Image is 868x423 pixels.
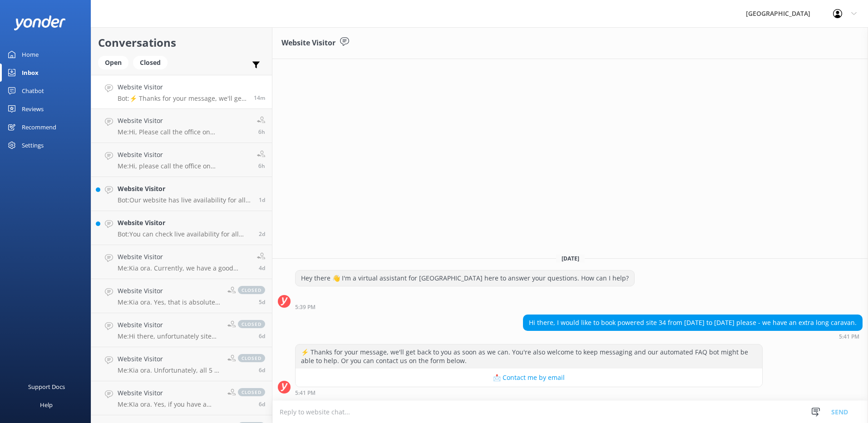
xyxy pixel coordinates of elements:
[91,347,272,381] a: Website VisitorMe:Kia ora. Unfortunately, all 5 of our Tourist Flats are fully booked. Let us kno...
[296,271,634,286] div: Hey there 👋 I'm a virtual assistant for [GEOGRAPHIC_DATA] here to answer your questions. How can ...
[91,245,272,279] a: Website VisitorMe:Kia ora. Currently, we have a good amount of non-powered sites available for th...
[118,252,250,262] h4: Website Visitor
[133,57,172,67] a: Closed
[839,334,859,339] strong: 5:41 PM
[91,313,272,347] a: Website VisitorMe:Hi there, unfortunately site 179 is very popular and not available at all until...
[91,143,272,177] a: Website VisitorMe:Hi, please call the office on [PHONE_NUMBER] between the hours 8.30 and 6pm to ...
[118,82,247,92] h4: Website Visitor
[295,305,316,310] strong: 5:39 PM
[118,94,247,103] p: Bot: ⚡ Thanks for your message, we'll get back to you as soon as we can. You're also welcome to k...
[91,211,272,245] a: Website VisitorBot:You can check live availability for all accommodation options on our website: ...
[258,162,265,170] span: Sep 15 2025 11:46am (UTC +12:00) Pacific/Auckland
[22,82,44,100] div: Chatbot
[118,264,250,272] p: Me: Kia ora. Currently, we have a good amount of non-powered sites available for the specified da...
[91,109,272,143] a: Website VisitorMe:Hi, Please call the office on [PHONE_NUMBER] between the hours of 8.30am and 6p...
[259,298,265,306] span: Sep 10 2025 11:13am (UTC +12:00) Pacific/Auckland
[258,128,265,136] span: Sep 15 2025 11:47am (UTC +12:00) Pacific/Auckland
[22,64,39,82] div: Inbox
[118,184,252,194] h4: Website Visitor
[91,177,272,211] a: Website VisitorBot:Our website has live availability for all of our accommodation options. Please...
[281,37,335,49] h3: Website Visitor
[118,354,221,364] h4: Website Visitor
[98,56,128,69] div: Open
[22,100,44,118] div: Reviews
[295,389,763,396] div: Sep 15 2025 05:41pm (UTC +12:00) Pacific/Auckland
[14,15,66,30] img: yonder-white-logo.png
[118,162,250,170] p: Me: Hi, please call the office on [PHONE_NUMBER] between the hours 8.30 and 6pm to discuss your r...
[118,298,221,306] p: Me: Kia ora. Yes, that is absolutely fine - notify us via phone or email and we will update your ...
[91,75,272,109] a: Website VisitorBot:⚡ Thanks for your message, we'll get back to you as soon as we can. You're als...
[118,320,221,330] h4: Website Visitor
[238,320,265,328] span: closed
[118,400,221,408] p: Me: KIa ora. Yes, if you have a booking for a Group Lodge (triple or quad) there is a parking spa...
[295,390,316,396] strong: 5:41 PM
[133,56,168,69] div: Closed
[118,218,252,228] h4: Website Visitor
[238,388,265,396] span: closed
[238,354,265,362] span: closed
[40,396,53,414] div: Help
[523,315,862,330] div: Hi there, I would like to book powered site 34 from [DATE] to [DATE] please - we have an extra lo...
[28,378,65,396] div: Support Docs
[91,381,272,415] a: Website VisitorMe:KIa ora. Yes, if you have a booking for a Group Lodge (triple or quad) there is...
[22,136,44,154] div: Settings
[259,332,265,340] span: Sep 09 2025 04:41pm (UTC +12:00) Pacific/Auckland
[118,230,252,238] p: Bot: You can check live availability for all accommodation options on our website: [URL][DOMAIN_N...
[118,128,250,136] p: Me: Hi, Please call the office on [PHONE_NUMBER] between the hours of 8.30am and 6pm to discuss y...
[118,388,221,398] h4: Website Visitor
[259,366,265,374] span: Sep 09 2025 11:50am (UTC +12:00) Pacific/Auckland
[295,304,635,310] div: Sep 15 2025 05:39pm (UTC +12:00) Pacific/Auckland
[22,118,56,136] div: Recommend
[259,264,265,272] span: Sep 11 2025 01:40pm (UTC +12:00) Pacific/Auckland
[91,279,272,313] a: Website VisitorMe:Kia ora. Yes, that is absolutely fine - notify us via phone or email and we wil...
[118,286,221,296] h4: Website Visitor
[118,366,221,374] p: Me: Kia ora. Unfortunately, all 5 of our Tourist Flats are fully booked. Let us know if you have ...
[118,332,221,340] p: Me: Hi there, unfortunately site 179 is very popular and not available at all until [DATE].
[98,34,265,51] h2: Conversations
[98,57,133,67] a: Open
[556,255,585,262] span: [DATE]
[118,150,250,160] h4: Website Visitor
[118,116,250,126] h4: Website Visitor
[238,286,265,294] span: closed
[254,94,265,102] span: Sep 15 2025 05:41pm (UTC +12:00) Pacific/Auckland
[118,196,252,204] p: Bot: Our website has live availability for all of our accommodation options. Please check [URL][D...
[259,400,265,408] span: Sep 09 2025 11:48am (UTC +12:00) Pacific/Auckland
[523,333,863,339] div: Sep 15 2025 05:41pm (UTC +12:00) Pacific/Auckland
[296,344,762,369] div: ⚡ Thanks for your message, we'll get back to you as soon as we can. You're also welcome to keep m...
[259,196,265,204] span: Sep 14 2025 02:34pm (UTC +12:00) Pacific/Auckland
[259,230,265,238] span: Sep 12 2025 07:17pm (UTC +12:00) Pacific/Auckland
[22,45,39,64] div: Home
[296,369,762,387] button: 📩 Contact me by email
